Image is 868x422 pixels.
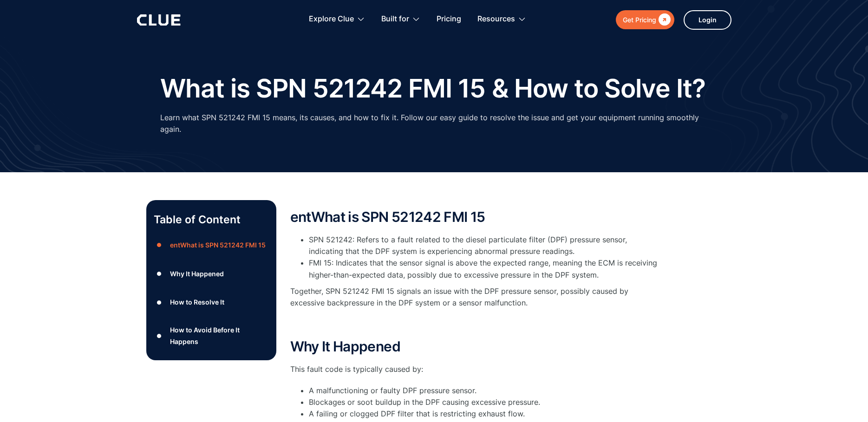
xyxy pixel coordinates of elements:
p: Together, SPN 521242 FMI 15 signals an issue with the DPF pressure sensor, possibly caused by exc... [290,286,662,309]
div: Built for [381,5,420,34]
p: Learn what SPN 521242 FMI 15 means, its causes, and how to fix it. Follow our easy guide to resol... [160,112,708,135]
a: ●Why It Happened [154,267,269,281]
a: Login [684,10,731,30]
div: Built for [381,5,409,34]
li: A failing or clogged DPF filter that is restricting exhaust flow. [309,408,662,420]
div: How to Avoid Before It Happens [170,324,268,347]
li: Blockages or soot buildup in the DPF causing excessive pressure. [309,396,662,408]
h2: Why It Happened [290,339,662,354]
a: ●How to Avoid Before It Happens [154,324,269,347]
div: Explore Clue [309,5,354,34]
div: Get Pricing [623,14,656,26]
div: entWhat is SPN 521242 FMI 15 [170,239,266,251]
div: Resources [477,5,515,34]
div: ● [154,267,165,281]
div: Resources [477,5,526,34]
h2: entWhat is SPN 521242 FMI 15 [290,209,662,225]
li: SPN 521242: Refers to a fault related to the diesel particulate filter (DPF) pressure sensor, ind... [309,234,662,257]
p: ‍ [290,318,662,330]
div: How to Resolve It [170,296,224,308]
div: Why It Happened [170,268,224,279]
a: Pricing [437,5,461,34]
div: ● [154,329,165,343]
li: FMI 15: Indicates that the sensor signal is above the expected range, meaning the ECM is receivin... [309,257,662,280]
div: ● [154,295,165,309]
li: A malfunctioning or faulty DPF pressure sensor. [309,385,662,396]
p: Table of Content [154,212,269,227]
a: Get Pricing [616,10,674,29]
a: ●How to Resolve It [154,295,269,309]
p: This fault code is typically caused by: [290,364,662,375]
div: ● [154,238,165,252]
div: Explore Clue [309,5,365,34]
a: ●entWhat is SPN 521242 FMI 15 [154,238,269,252]
div:  [656,14,671,26]
h1: What is SPN 521242 FMI 15 & How to Solve It? [160,74,706,103]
